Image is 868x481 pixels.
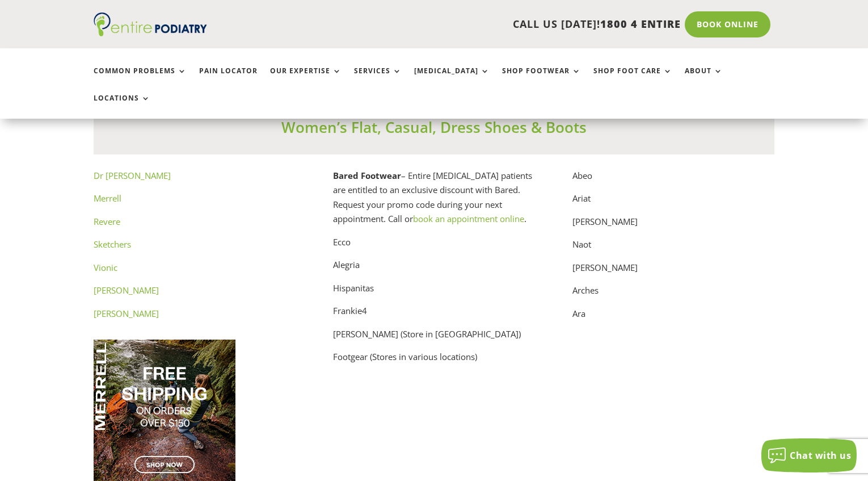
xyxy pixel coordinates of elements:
p: Alegria [333,258,535,281]
p: Ara [572,307,774,321]
button: Chat with us [761,438,857,472]
a: Locations [94,94,150,119]
p: Abeo [572,169,774,192]
p: [PERSON_NAME] (Store in [GEOGRAPHIC_DATA]) [333,327,535,350]
a: Shop Footwear [502,67,581,91]
a: Book Online [685,11,770,37]
a: Entire Podiatry [94,27,207,39]
p: Naot [572,237,774,261]
span: 1800 4 ENTIRE [600,17,681,31]
a: About [685,67,723,91]
p: CALL US [DATE]! [251,17,681,32]
p: Footgear (Stores in various locations) [333,350,535,365]
a: Sketchers [94,239,131,250]
a: Vionic [94,262,117,273]
p: Ariat [572,191,774,215]
p: Ecco [333,235,535,258]
a: Common Problems [94,67,187,91]
img: logo (1) [94,12,207,36]
h3: Women’s Flat, Casual, Dress Shoes & Boots [94,117,774,143]
a: [PERSON_NAME] [94,285,159,296]
a: book an appointment online [413,213,524,224]
a: Dr [PERSON_NAME] [94,170,171,181]
strong: Bared Footwear [333,170,401,181]
a: Our Expertise [270,67,342,91]
p: Hispanitas [333,281,535,304]
a: Pain Locator [199,67,258,91]
a: [PERSON_NAME] [94,308,159,319]
p: [PERSON_NAME] [572,215,774,238]
p: [PERSON_NAME] [572,261,774,284]
a: Merrell [94,193,121,204]
a: Shop Foot Care [593,67,672,91]
a: [MEDICAL_DATA] [414,67,490,91]
span: Chat with us [790,449,851,462]
p: Frankie4 [333,304,535,327]
p: Arches [572,283,774,307]
a: Revere [94,216,120,227]
p: – Entire [MEDICAL_DATA] patients are entitled to an exclusive discount with Bared. Request your p... [333,169,535,235]
a: Services [354,67,402,91]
